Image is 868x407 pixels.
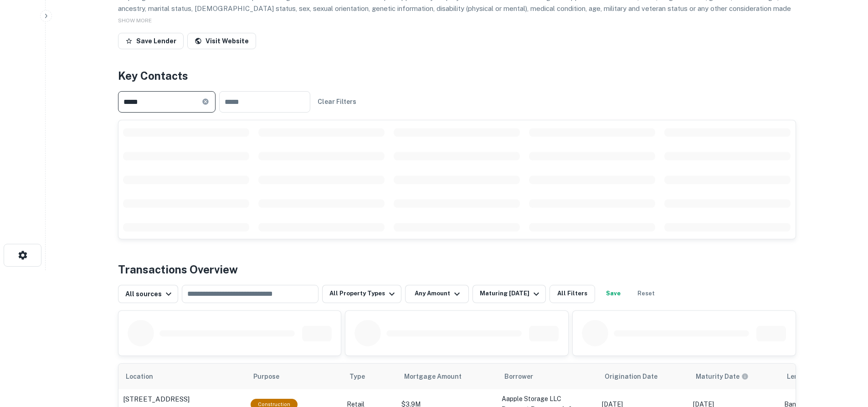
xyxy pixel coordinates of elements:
span: Maturity dates displayed may be estimated. Please contact the lender for the most accurate maturi... [696,371,760,381]
p: Aapple Storage LLC [502,394,593,404]
div: All sources [125,289,174,299]
span: Location [126,371,165,382]
th: Lender Type [780,364,862,389]
th: Maturity dates displayed may be estimated. Please contact the lender for the most accurate maturi... [688,364,780,389]
span: Mortgage Amount [404,371,473,382]
a: Visit Website [187,33,256,49]
button: All Property Types [322,285,401,303]
th: Location [118,364,246,389]
div: scrollable content [118,120,796,239]
button: Reset [632,285,661,303]
h6: Maturity Date [696,371,740,381]
button: Any Amount [405,285,469,303]
div: Maturity dates displayed may be estimated. Please contact the lender for the most accurate maturi... [696,371,749,381]
span: Lender Type [787,371,826,382]
button: All sources [118,285,178,303]
span: Type [349,371,365,382]
h4: Key Contacts [118,67,796,84]
th: Origination Date [597,364,688,389]
th: Mortgage Amount [397,364,497,389]
button: Save your search to get updates of matches that match your search criteria. [599,285,628,303]
h4: Transactions Overview [118,261,238,278]
span: Borrower [504,371,533,382]
iframe: Chat Widget [822,334,868,378]
th: Type [342,364,397,389]
span: Origination Date [605,371,669,382]
button: Save Lender [118,33,184,49]
span: Purpose [253,371,291,382]
div: Maturing [DATE] [480,289,542,299]
button: Clear Filters [314,93,360,110]
th: Purpose [246,364,342,389]
button: Maturing [DATE] [473,285,546,303]
span: SHOW MORE [118,17,152,24]
th: Borrower [497,364,597,389]
button: All Filters [550,285,595,303]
